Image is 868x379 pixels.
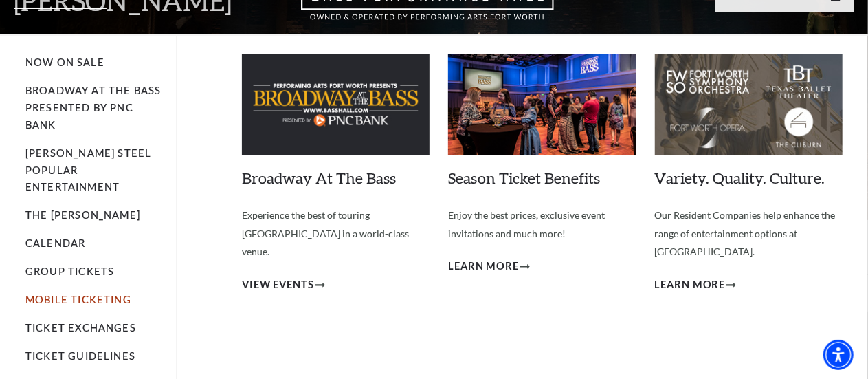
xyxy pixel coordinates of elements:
img: Variety. Quality. Culture. [655,54,843,155]
span: Learn More [655,277,726,294]
img: Season Ticket Benefits [448,54,636,155]
a: Ticket Guidelines [25,350,135,362]
a: The [PERSON_NAME] [25,209,140,221]
span: Learn More [448,258,519,275]
div: Accessibility Menu [823,340,854,370]
a: Mobile Ticketing [25,294,131,305]
a: Calendar [25,237,85,249]
a: [PERSON_NAME] Steel Popular Entertainment [25,147,151,193]
a: View Events [242,277,325,294]
a: Broadway At The Bass presented by PNC Bank [25,85,161,131]
p: Our Resident Companies help enhance the range of entertainment options at [GEOGRAPHIC_DATA]. [655,206,843,261]
a: Broadway At The Bass [242,169,396,187]
span: View Events [242,277,314,294]
p: Experience the best of touring [GEOGRAPHIC_DATA] in a world-class venue. [242,206,430,261]
p: Enjoy the best prices, exclusive event invitations and much more! [448,206,636,243]
a: Learn More Variety. Quality. Culture. [655,277,737,294]
a: Season Ticket Benefits [448,169,600,187]
a: Learn More Season Ticket Benefits [448,258,530,275]
a: Group Tickets [25,266,114,277]
a: Variety. Quality. Culture. [655,169,825,187]
a: Now On Sale [25,56,104,68]
a: Ticket Exchanges [25,322,136,334]
img: batb-meganav-279x150.jpg [242,54,430,155]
